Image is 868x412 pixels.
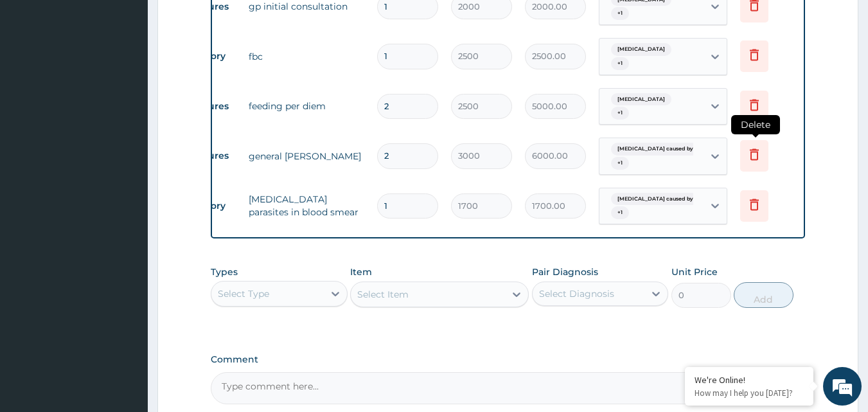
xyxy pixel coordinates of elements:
label: Comment [211,354,806,365]
div: Select Diagnosis [539,287,614,300]
div: Minimize live chat window [211,6,242,37]
div: Chat with us now [67,72,216,89]
p: How may I help you today? [695,388,804,399]
span: Delete [731,115,780,134]
label: Unit Price [671,265,718,278]
span: + 1 [611,206,629,219]
span: [MEDICAL_DATA] [611,93,671,106]
span: + 1 [611,157,629,170]
textarea: Type your message and hit 'Enter' [6,275,245,320]
td: feeding per diem [242,93,371,119]
label: Types [211,267,238,278]
td: fbc [242,44,371,69]
img: d_794563401_company_1708531726252_794563401 [24,64,52,96]
label: Pair Diagnosis [532,265,598,278]
span: We're online! [75,124,177,254]
div: We're Online! [695,374,804,386]
span: [MEDICAL_DATA] caused by [MEDICAL_DATA] [611,143,748,156]
button: Add [734,282,793,308]
td: [MEDICAL_DATA] parasites in blood smear [242,186,371,225]
span: [MEDICAL_DATA] caused by [MEDICAL_DATA] [611,193,748,206]
label: Item [350,265,372,278]
div: Select Type [218,287,269,300]
span: [MEDICAL_DATA] [611,43,671,56]
td: general [PERSON_NAME] [242,143,371,169]
span: + 1 [611,7,629,20]
span: + 1 [611,107,629,120]
span: + 1 [611,57,629,70]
